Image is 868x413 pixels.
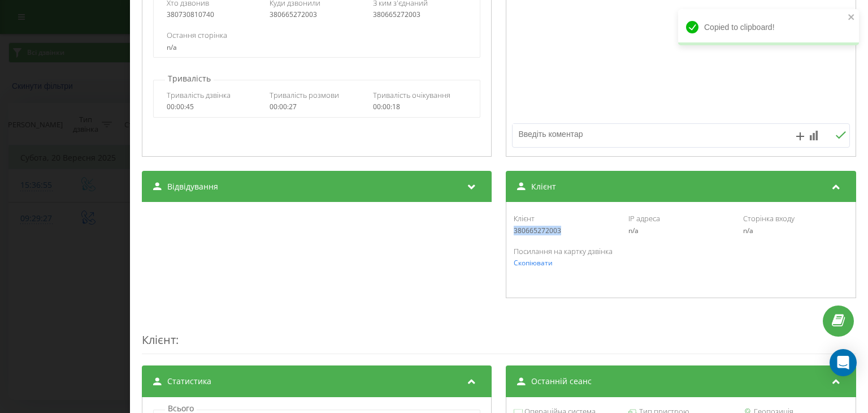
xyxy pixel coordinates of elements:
[629,227,734,235] div: n/a
[167,90,231,100] span: Тривалість дзвінка
[142,309,856,354] div: :
[270,103,364,111] div: 00:00:27
[532,376,592,387] span: Останній сеанс
[744,213,795,223] span: Сторінка входу
[373,90,450,100] span: Тривалість очікування
[165,73,214,84] p: Тривалість
[830,349,857,376] div: Open Intercom Messenger
[373,11,467,19] div: 380665272003
[514,258,553,268] span: Скопіювати
[167,44,467,51] div: n/a
[167,376,211,387] span: Статистика
[373,103,467,111] div: 00:00:18
[629,213,661,223] span: IP адреса
[270,90,340,100] span: Тривалість розмови
[270,11,364,19] div: 380665272003
[514,246,613,256] span: Посилання на картку дзвінка
[167,30,227,40] span: Остання сторінка
[514,227,619,235] div: 380665272003
[167,181,218,192] span: Відвідування
[167,11,261,19] div: 380730810740
[142,332,176,347] span: Клієнт
[744,227,848,235] div: n/a
[167,103,261,111] div: 00:00:45
[848,12,856,23] button: close
[514,213,535,223] span: Клієнт
[678,9,859,45] div: Copied to clipboard!
[532,181,557,192] span: Клієнт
